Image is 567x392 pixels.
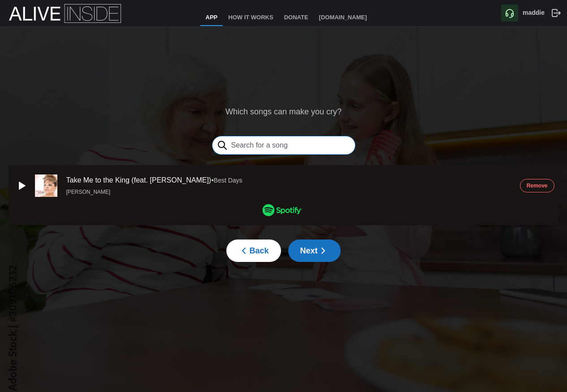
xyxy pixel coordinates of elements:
[226,240,281,262] button: Back
[223,10,278,26] a: How It Works
[66,175,497,186] div: •
[300,240,329,261] span: Next
[214,177,242,184] span: Best Days
[9,4,121,23] img: Alive Inside Logo
[200,10,223,26] a: App
[66,188,200,196] a: [PERSON_NAME]
[212,136,355,155] input: Search for a song
[527,179,548,192] span: Remove
[66,188,195,196] div: [PERSON_NAME]
[214,176,242,184] a: Best Days
[288,240,341,262] button: Next
[66,176,212,184] a: Take Me to the King (feat. [PERSON_NAME])
[314,10,372,26] a: [DOMAIN_NAME]
[279,10,314,26] a: Donate
[35,174,57,197] img: album cover
[523,9,545,16] b: maddie
[238,240,268,261] span: Back
[262,204,303,216] img: Spotify_Logo_RGB_Green.9ff49e53.png
[1,106,566,118] div: Which songs can make you cry?
[520,179,554,192] button: Remove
